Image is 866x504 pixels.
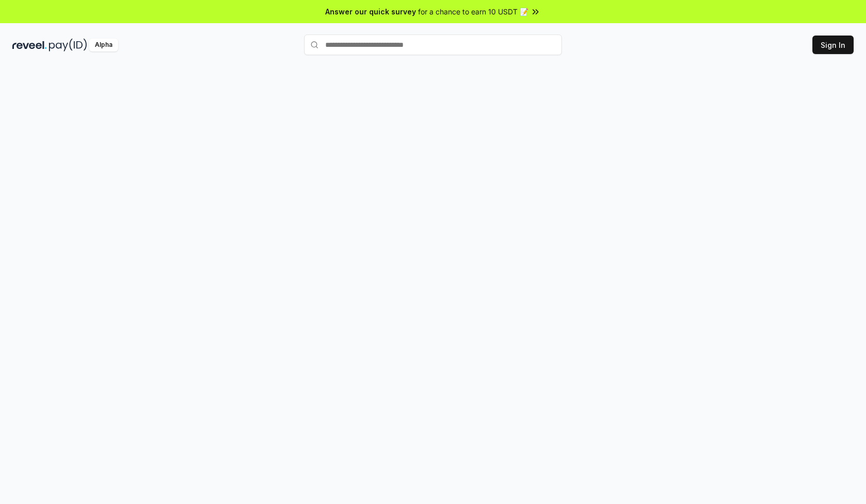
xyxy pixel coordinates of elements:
[12,39,47,51] img: reveel_dark
[812,36,854,54] button: Sign In
[325,6,416,17] span: Answer our quick survey
[49,39,87,51] img: pay_id
[89,39,118,51] div: Alpha
[418,6,528,17] span: for a chance to earn 10 USDT 📝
